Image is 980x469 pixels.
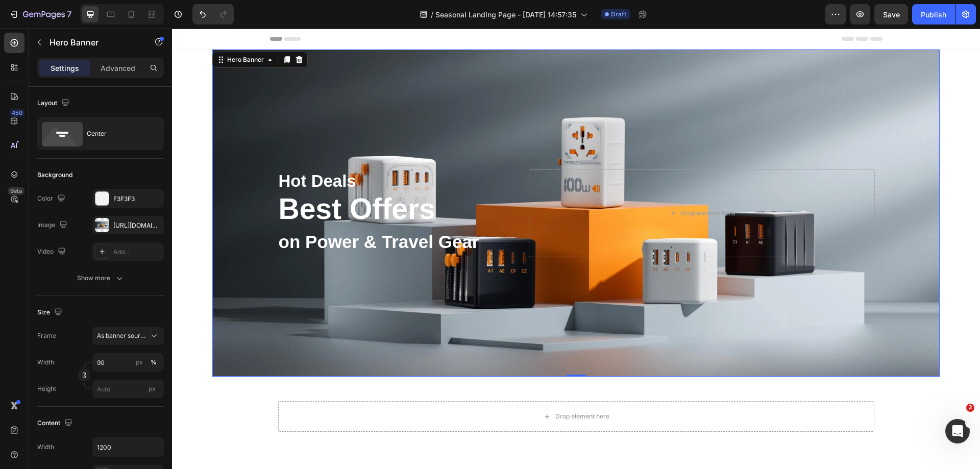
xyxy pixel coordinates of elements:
p: 7 [67,8,71,20]
button: Save [874,4,908,24]
button: Publish [912,4,955,24]
div: Show more [77,273,125,283]
label: Width [37,358,54,367]
button: Show more [37,269,164,287]
div: Hero Banner [53,27,94,36]
div: px [136,358,143,367]
iframe: Design area [172,29,980,469]
span: As banner source [97,331,147,340]
label: Height [37,384,56,393]
span: Seasonal Landing Page - [DATE] 14:57:35 [435,9,576,20]
span: Save [883,10,900,19]
div: Undo/Redo [192,4,234,24]
div: Color [37,192,67,206]
div: % [151,358,157,367]
div: Layout [37,96,71,110]
label: Frame [37,331,56,340]
span: / [431,9,433,20]
button: As banner source [92,327,164,345]
input: Auto [93,438,163,456]
div: [URL][DOMAIN_NAME] [113,221,161,230]
input: px [92,380,164,398]
p: Hero Banner [50,36,136,48]
div: Drop element here [383,384,437,392]
input: px% [92,353,164,372]
div: Publish [921,9,946,20]
p: Settings [51,63,79,73]
div: 450 [10,109,24,117]
div: Content [37,416,75,430]
p: Advanced [101,63,135,73]
div: Background [37,170,72,180]
div: F3F3F3 [113,194,161,204]
div: Add... [113,248,161,257]
button: % [133,356,145,368]
div: Image [37,218,69,232]
div: Beta [8,187,24,195]
div: Drop element here [509,181,563,189]
div: Width [37,442,54,452]
iframe: Intercom live chat [945,419,970,443]
button: 7 [4,4,76,24]
span: 2 [966,404,974,412]
button: px [148,356,160,368]
span: Draft [611,10,626,19]
span: px [149,385,156,392]
div: Video [37,245,68,259]
div: Size [37,306,64,319]
div: Center [87,122,149,145]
